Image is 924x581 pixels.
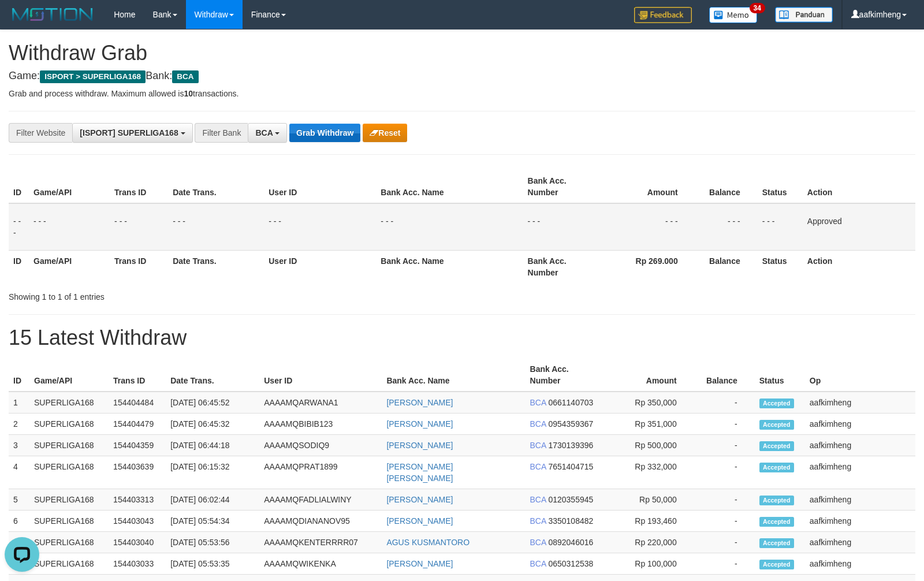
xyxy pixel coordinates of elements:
button: [ISPORT] SUPERLIGA168 [72,123,192,143]
td: 7 [9,532,29,553]
td: - - - [695,203,758,251]
td: 3 [9,435,29,456]
button: BCA [248,123,287,143]
td: 154403033 [109,553,166,575]
td: [DATE] 05:53:35 [166,553,259,575]
button: Open LiveChat chat widget [5,5,39,39]
span: Accepted [759,398,794,408]
p: Grab and process withdraw. Maximum allowed is transactions. [9,88,915,99]
span: Accepted [759,463,794,472]
span: Accepted [759,441,794,451]
td: aafkimheng [805,456,915,489]
strong: 10 [184,89,193,98]
th: Op [805,359,915,392]
th: User ID [259,359,382,392]
span: BCA [172,70,198,83]
td: AAAAMQSODIQ9 [259,435,382,456]
td: aafkimheng [805,392,915,414]
th: Action [803,250,915,283]
span: Accepted [759,496,794,505]
td: Rp 351,000 [602,414,694,435]
td: SUPERLIGA168 [29,414,109,435]
td: AAAAMQWIKENKA [259,553,382,575]
th: Bank Acc. Number [526,359,602,392]
span: BCA [530,538,546,547]
th: ID [9,359,29,392]
span: BCA [530,419,546,429]
td: [DATE] 06:15:32 [166,456,259,489]
span: Accepted [759,560,794,569]
td: - [694,532,755,553]
button: Grab Withdraw [289,124,360,142]
a: [PERSON_NAME] [386,419,453,429]
th: Amount [602,170,695,203]
td: 154403040 [109,532,166,553]
a: [PERSON_NAME] [386,398,453,407]
td: Rp 50,000 [602,489,694,511]
th: Balance [694,359,755,392]
a: [PERSON_NAME] [386,441,453,450]
td: Rp 220,000 [602,532,694,553]
span: BCA [255,128,273,137]
td: Rp 500,000 [602,435,694,456]
span: Accepted [759,420,794,430]
th: User ID [264,250,376,283]
td: 154404359 [109,435,166,456]
td: SUPERLIGA168 [29,532,109,553]
button: Reset [363,124,407,142]
th: Status [758,170,803,203]
td: Rp 193,460 [602,511,694,532]
th: Date Trans. [168,170,264,203]
td: SUPERLIGA168 [29,489,109,511]
td: [DATE] 06:45:52 [166,392,259,414]
div: Filter Bank [195,123,248,143]
td: - - - [758,203,803,251]
th: Bank Acc. Name [376,250,523,283]
td: - [694,414,755,435]
td: - - - [110,203,168,251]
span: Copy 7651404715 to clipboard [548,462,593,471]
img: panduan.png [775,7,833,23]
td: AAAAMQPRAT1899 [259,456,382,489]
td: - - - [29,203,110,251]
th: Rp 269.000 [602,250,695,283]
h1: Withdraw Grab [9,42,915,65]
span: BCA [530,495,546,504]
div: Filter Website [9,123,72,143]
td: SUPERLIGA168 [29,392,109,414]
td: - - - [523,203,602,251]
span: Copy 0892046016 to clipboard [548,538,593,547]
td: SUPERLIGA168 [29,435,109,456]
td: Approved [803,203,915,251]
th: Balance [695,250,758,283]
td: [DATE] 06:44:18 [166,435,259,456]
th: Bank Acc. Name [376,170,523,203]
td: - [694,553,755,575]
a: [PERSON_NAME] [PERSON_NAME] [386,462,453,483]
td: - [694,511,755,532]
td: aafkimheng [805,553,915,575]
th: Amount [602,359,694,392]
span: Copy 0650312538 to clipboard [548,559,593,568]
span: Accepted [759,517,794,527]
td: - - - [376,203,523,251]
img: Button%20Memo.svg [709,7,758,23]
td: 6 [9,511,29,532]
th: Bank Acc. Name [382,359,525,392]
th: Trans ID [109,359,166,392]
td: - - - [168,203,264,251]
th: Status [755,359,805,392]
td: - [694,489,755,511]
td: 1 [9,392,29,414]
td: - [694,456,755,489]
span: BCA [530,462,546,471]
td: 5 [9,489,29,511]
a: [PERSON_NAME] [386,516,453,526]
th: Bank Acc. Number [523,170,602,203]
div: Showing 1 to 1 of 1 entries [9,286,377,303]
span: Copy 0120355945 to clipboard [548,495,593,504]
span: Copy 3350108482 to clipboard [548,516,593,526]
td: [DATE] 06:02:44 [166,489,259,511]
th: Game/API [29,250,110,283]
a: AGUS KUSMANTORO [386,538,470,547]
